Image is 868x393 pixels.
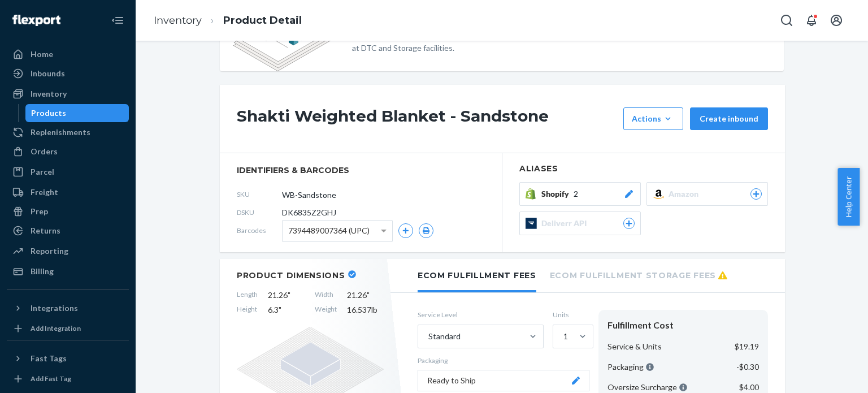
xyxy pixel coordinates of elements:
span: DK6835Z2GHJ [282,207,336,218]
h2: Aliases [519,165,768,173]
span: 21.26 [268,290,305,301]
p: $19.19 [735,341,759,352]
h1: Shakti Weighted Blanket - Sandstone [237,107,618,130]
span: Amazon [669,188,703,200]
span: 2 [574,188,578,200]
span: 21.26 [347,290,384,301]
img: Flexport logo [12,15,60,26]
div: Fulfillment Cost [607,319,759,332]
button: Help Center [837,168,860,226]
input: 1 [562,331,563,342]
span: DSKU [237,208,282,217]
a: Billing [7,262,129,280]
span: Deliverr API [541,218,591,229]
div: Reporting [31,245,68,257]
button: Fast Tags [7,349,129,368]
button: Shopify2 [519,182,641,206]
div: Inbounds [31,68,65,79]
span: Width [315,290,337,301]
span: 16.537 lb [347,304,384,316]
div: Orders [31,146,58,157]
span: " [288,290,290,300]
div: Fast Tags [31,353,67,364]
a: Add Fast Tag [7,372,129,386]
div: Integrations [31,303,78,314]
div: Billing [31,266,54,277]
button: Create inbound [690,107,768,130]
a: Orders [7,142,129,161]
input: Standard [427,331,428,342]
span: Shopify [541,188,574,200]
span: Weight [315,304,337,316]
a: Inventory [154,14,202,27]
a: Freight [7,183,129,201]
button: Open Search Box [775,9,798,32]
ol: breadcrumbs [145,4,311,37]
div: Products [31,107,66,119]
span: 7394489007364 (UPC) [288,221,370,240]
a: Returns [7,222,129,240]
label: Service Level [418,310,544,319]
button: Amazon [646,182,768,206]
div: Actions [632,113,675,124]
div: 1 [563,331,568,342]
div: Freight [31,187,58,198]
p: $4.00 [739,382,759,393]
button: Close Navigation [106,9,129,32]
h2: Product Dimensions [237,270,345,280]
label: Units [553,310,589,319]
a: Inventory [7,85,129,103]
a: Replenishments [7,123,129,141]
span: " [279,305,281,314]
span: SKU [237,189,282,199]
button: Deliverr API [519,211,641,235]
div: Returns [31,225,60,236]
span: 6.3 [268,304,305,316]
a: Reporting [7,242,129,260]
button: Open account menu [825,9,848,32]
div: Inventory [31,88,67,100]
div: Add Fast Tag [31,374,71,383]
button: Ready to Ship [418,370,589,391]
div: Home [31,49,53,60]
li: Ecom Fulfillment Storage Fees [550,259,727,290]
span: Barcodes [237,226,282,235]
a: Add Integration [7,322,129,335]
a: Parcel [7,163,129,181]
a: Product Detail [223,14,302,27]
div: Prep [31,206,48,217]
button: Open notifications [800,9,823,32]
div: Standard [428,331,461,342]
a: Inbounds [7,64,129,83]
span: " [367,290,370,300]
li: Ecom Fulfillment Fees [418,259,536,292]
span: Height [237,304,258,316]
button: Actions [623,107,683,130]
a: Products [25,104,129,122]
div: Parcel [31,166,54,178]
p: Oversize Surcharge [607,382,687,393]
a: Prep [7,202,129,221]
p: Packaging [418,356,589,365]
p: Packaging [607,361,654,373]
p: -$0.30 [736,361,759,373]
span: Length [237,290,258,301]
a: Home [7,45,129,63]
button: Integrations [7,299,129,317]
span: identifiers & barcodes [237,165,485,176]
p: Service & Units [607,341,662,352]
div: Replenishments [31,127,90,138]
p: You have early access to a new UI that provides detailed inventory breakdown for each SKU at DTC ... [352,31,683,54]
button: Close [756,29,770,44]
div: Add Integration [31,323,81,333]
